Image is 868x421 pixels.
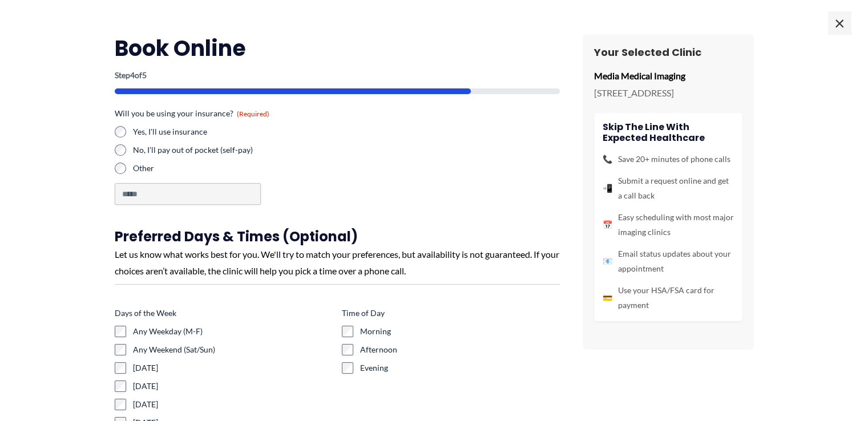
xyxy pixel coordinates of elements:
[360,362,560,374] label: Evening
[115,108,269,119] legend: Will you be using your insurance?
[115,183,261,205] input: Other Choice, please specify
[603,283,734,313] li: Use your HSA/FSA card for payment
[594,46,742,59] h3: Your Selected Clinic
[115,34,560,62] h2: Book Online
[603,254,612,269] span: 📧
[603,181,612,196] span: 📲
[130,70,135,80] span: 4
[594,67,742,84] p: Media Medical Imaging
[342,307,385,319] legend: Time of Day
[133,126,333,137] label: Yes, I'll use insurance
[133,326,333,337] label: Any Weekday (M-F)
[142,70,147,80] span: 5
[115,228,560,245] h3: Preferred Days & Times (Optional)
[360,344,560,355] label: Afternoon
[115,71,560,79] p: Step of
[133,144,333,156] label: No, I'll pay out of pocket (self-pay)
[603,173,734,203] li: Submit a request online and get a call back
[115,246,560,280] div: Let us know what works best for you. We'll try to match your preferences, but availability is not...
[603,122,734,143] h4: Skip the line with Expected Healthcare
[594,84,742,102] p: [STREET_ADDRESS]
[603,246,734,276] li: Email status updates about your appointment
[828,11,851,34] span: ×
[603,152,612,167] span: 📞
[360,326,560,337] label: Morning
[603,210,734,240] li: Easy scheduling with most major imaging clinics
[133,399,333,410] label: [DATE]
[133,380,333,392] label: [DATE]
[237,110,269,118] span: (Required)
[133,362,333,374] label: [DATE]
[115,307,176,319] legend: Days of the Week
[603,152,734,167] li: Save 20+ minutes of phone calls
[133,163,333,174] label: Other
[603,217,612,232] span: 📅
[603,290,612,305] span: 💳
[133,344,333,355] label: Any Weekend (Sat/Sun)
